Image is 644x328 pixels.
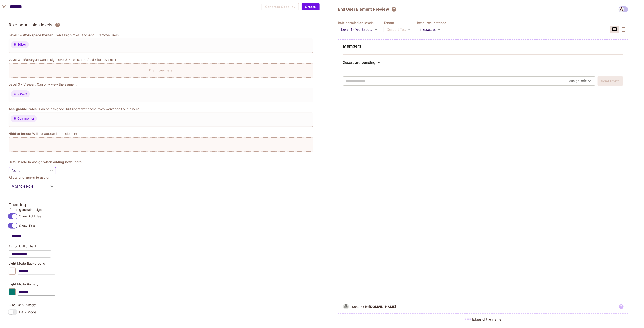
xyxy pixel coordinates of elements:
p: Can assign level 2-4 roles, and Add / Remove users [40,57,118,62]
p: Can be assigned, but users with these roles won’t see the element [39,107,139,111]
button: Send Invite [598,76,623,86]
div: Assign role [569,77,592,85]
h5: Theming [9,202,313,207]
h5: Edges of the iframe [472,317,501,321]
div: Default Tenant [384,23,413,36]
span: Show Add User [19,214,43,218]
h4: Tenant [384,21,417,25]
p: Drag roles here [149,68,173,72]
span: Hidden Roles: [9,131,31,136]
h2: End User Element Preview [338,7,389,12]
span: Level 3 - Viewer: [9,82,36,87]
div: file : secret [417,23,443,36]
h4: Resource Instance [417,21,447,25]
p: Will not appear in the element [32,131,77,136]
p: Light Mode Background [9,262,313,265]
h4: Role permission levels [338,21,384,25]
p: Can assign roles, and Add / Remove users [55,33,119,37]
span: Level 2 - Manager: [9,57,39,62]
p: Action button text [9,245,313,248]
div: None [9,164,56,177]
button: Generate Code [262,3,299,10]
div: 2 users are pending [343,60,375,65]
h4: Default role to assign when adding new users [9,160,313,164]
span: Commenter [17,116,34,121]
button: Create [302,3,320,10]
span: Show Title [19,223,35,228]
span: Create the element to generate code [262,3,299,10]
h2: Members [343,43,623,49]
b: [DOMAIN_NAME] [369,305,396,309]
h4: Allow end-users to assign [9,175,313,180]
img: b&w logo [342,302,350,311]
span: Level 1 - Workspace Owner: [9,33,54,37]
svg: Assign roles to different permission levels and grant users the correct rights over each element.... [55,22,60,28]
p: Light Mode Primary [9,283,313,286]
span: Dark Mode [19,310,36,314]
span: Editor [17,42,26,47]
p: Can only view the element [37,82,77,86]
span: Assignable Roles: [9,107,38,111]
p: Use Dark Mode [9,302,313,307]
h5: Secured by [352,304,396,309]
div: Level 1 - Workspace Owner [338,23,380,36]
div: A Single Role [9,180,56,193]
p: Iframe general design [9,208,313,212]
h3: Role permission levels [9,21,52,28]
svg: The element will only show tenant specific content. No user information will be visible across te... [391,7,397,12]
span: Viewer [17,92,27,96]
